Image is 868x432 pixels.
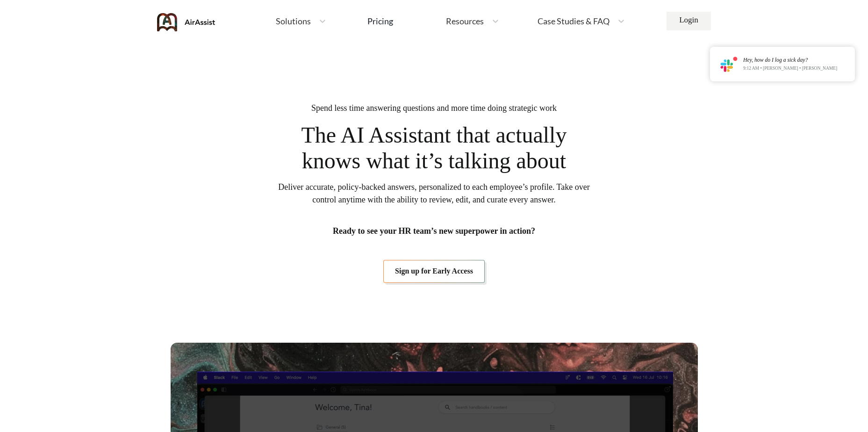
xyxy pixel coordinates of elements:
[743,57,837,63] div: Hey, how do I log a sick day?
[289,122,579,173] span: The AI Assistant that actually knows what it’s talking about
[743,66,837,71] p: 9:12 AM • [PERSON_NAME] • [PERSON_NAME]
[383,260,485,282] a: Sign up for Early Access
[157,13,215,31] img: AirAssist
[720,56,738,72] img: notification
[333,225,535,238] span: Ready to see your HR team’s new superpower in action?
[446,17,484,25] span: Resources
[667,12,711,30] a: Login
[276,17,311,25] span: Solutions
[367,13,393,29] a: Pricing
[278,181,591,206] span: Deliver accurate, policy-backed answers, personalized to each employee’s profile. Take over contr...
[367,17,393,25] div: Pricing
[311,102,557,115] span: Spend less time answering questions and more time doing strategic work
[538,17,610,25] span: Case Studies & FAQ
